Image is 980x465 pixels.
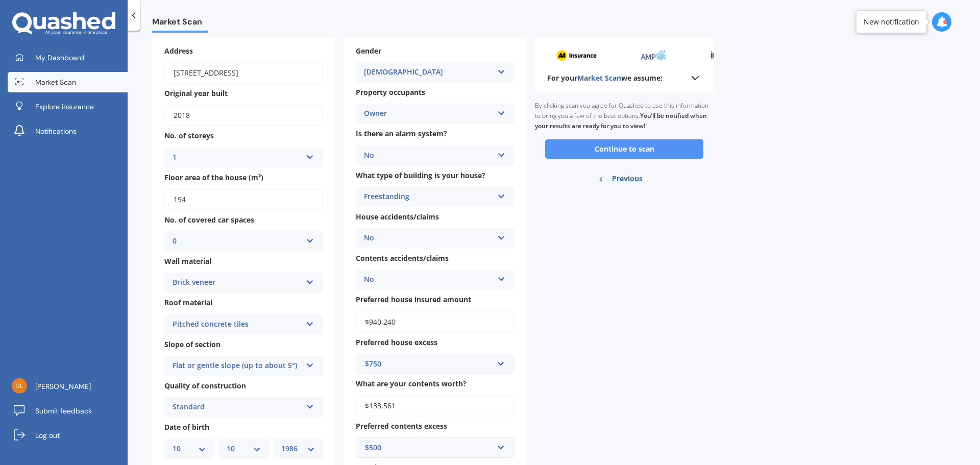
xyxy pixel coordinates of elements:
[356,337,437,347] span: Preferred house excess
[639,50,667,61] img: amp_sm.png
[709,50,738,61] img: initio_sm.webp
[547,73,663,83] b: For your we assume:
[164,298,212,308] span: Roof material
[164,339,220,349] span: Slope of section
[164,88,228,98] span: Original year built
[364,274,493,286] div: No
[8,425,128,446] a: Log out
[364,150,493,162] div: No
[164,256,211,266] span: Wall material
[364,66,493,79] div: [DEMOGRAPHIC_DATA]
[356,421,447,431] span: Preferred contents excess
[8,72,128,92] a: Market Scan
[164,173,263,182] span: Floor area of the house (m²)
[8,376,128,397] a: [PERSON_NAME]
[164,46,193,56] span: Address
[35,430,60,440] span: Log out
[173,319,302,331] div: Pitched concrete tiles
[164,381,246,390] span: Quality of construction
[356,87,425,97] span: Property occupants
[35,53,84,63] span: My Dashboard
[356,212,439,222] span: House accidents/claims
[612,171,643,186] span: Previous
[545,139,703,159] button: Continue to scan
[364,108,493,120] div: Owner
[164,422,209,432] span: Date of birth
[356,170,485,180] span: What type of building is your house?
[164,215,254,225] span: No. of covered car spaces
[364,232,493,244] div: No
[173,235,302,248] div: 0
[8,47,128,68] a: My Dashboard
[12,378,27,394] img: 786cd98094485e0ce5035aec173afe76
[356,295,471,305] span: Preferred house insured amount
[152,17,208,31] span: Market Scan
[8,401,128,421] a: Submit feedback
[35,381,91,391] span: [PERSON_NAME]
[35,406,92,416] span: Submit feedback
[356,379,467,388] span: What are your contents worth?
[8,121,128,141] a: Notifications
[364,191,493,203] div: Freestanding
[173,360,302,372] div: Flat or gentle slope (up to about 5°)
[577,73,621,83] span: Market Scan
[164,189,323,210] input: Enter floor area
[864,17,919,27] div: New notification
[8,96,128,117] a: Explore insurance
[535,111,707,130] b: You’ll be notified when your results are ready for you to view!
[365,358,493,370] div: $750
[173,401,302,413] div: Standard
[35,77,76,87] span: Market Scan
[356,253,449,263] span: Contents accidents/claims
[555,50,596,61] img: aa_sm.webp
[365,442,493,453] div: $500
[356,46,381,56] span: Gender
[173,152,302,164] div: 1
[356,129,447,139] span: Is there an alarm system?
[535,92,714,139] div: By clicking scan you agree for Quashed to use this information to bring you a few of the best opt...
[35,126,77,136] span: Notifications
[173,277,302,289] div: Brick veneer
[35,102,94,112] span: Explore insurance
[164,131,214,141] span: No. of storeys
